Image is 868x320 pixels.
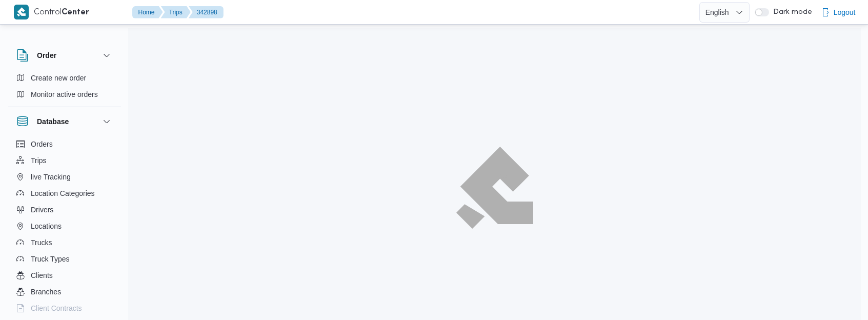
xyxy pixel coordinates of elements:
span: Monitor active orders [31,88,98,101]
span: Create new order [31,72,86,84]
button: Home [132,6,163,18]
div: Order [8,70,121,107]
span: Logout [834,6,856,18]
button: Locations [12,218,117,234]
span: live Tracking [31,171,71,183]
button: Logout [817,2,860,23]
button: live Tracking [12,169,117,185]
button: Monitor active orders [12,86,117,103]
span: Location Categories [31,187,95,199]
button: Clients [12,267,117,284]
span: Client Contracts [31,302,82,314]
button: Truck Types [12,251,117,267]
button: Drivers [12,202,117,218]
button: Database [16,115,113,128]
button: Location Categories [12,185,117,202]
span: Drivers [31,204,53,216]
span: Truck Types [31,253,69,265]
span: Orders [31,138,53,150]
button: Trips [12,152,117,169]
img: ILLA Logo [457,148,532,228]
button: Orders [12,136,117,152]
span: Trucks [31,236,52,249]
button: Trips [161,6,191,18]
button: Create new order [12,70,117,86]
span: Clients [31,269,53,282]
span: Dark mode [769,8,812,16]
img: X8yXhbKr1z7QwAAAABJRU5ErkJggg== [14,5,29,19]
button: Order [16,49,113,62]
button: Branches [12,284,117,300]
button: 342898 [189,6,224,18]
span: Locations [31,220,62,232]
span: Branches [31,286,61,298]
button: Client Contracts [12,300,117,316]
span: Trips [31,154,47,167]
b: Center [62,9,89,16]
h3: Database [37,115,69,128]
h3: Order [37,49,56,62]
button: Trucks [12,234,117,251]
